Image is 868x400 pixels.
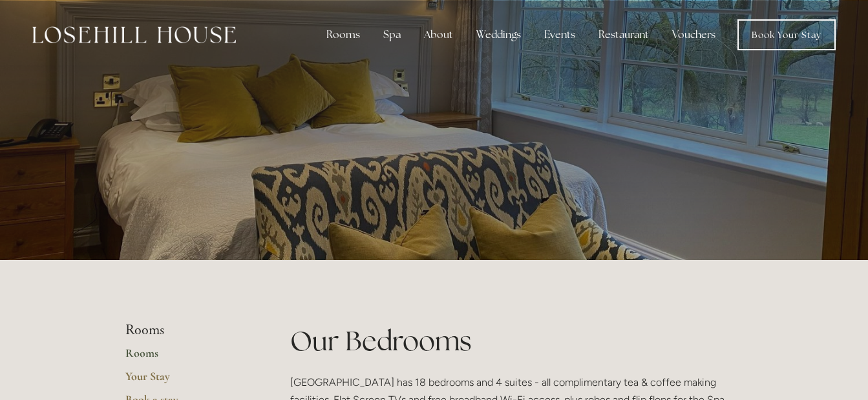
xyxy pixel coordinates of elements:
[466,22,531,48] div: Weddings
[32,26,236,43] img: Losehill House
[662,22,726,48] a: Vouchers
[737,19,836,50] a: Book Your Stay
[290,322,743,360] h1: Our Bedrooms
[373,22,411,48] div: Spa
[125,322,249,339] li: Rooms
[125,346,249,369] a: Rooms
[534,22,586,48] div: Events
[316,22,370,48] div: Rooms
[588,22,659,48] div: Restaurant
[414,22,463,48] div: About
[125,369,249,392] a: Your Stay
